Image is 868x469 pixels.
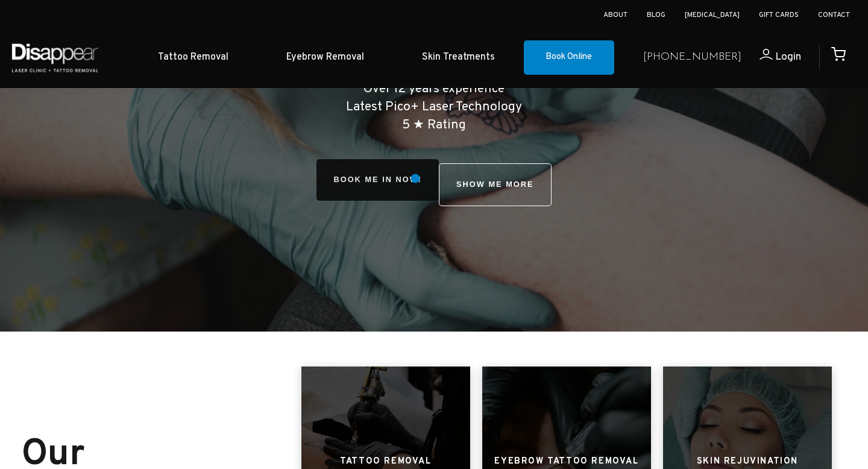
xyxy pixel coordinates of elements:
a: Eyebrow Removal [257,39,393,76]
span: Book Me In! [316,159,439,201]
a: Skin Treatments [393,39,524,76]
a: About [603,10,627,20]
img: Disappear - Laser Clinic and Tattoo Removal Services in Sydney, Australia [9,36,101,79]
a: [MEDICAL_DATA] [685,10,740,20]
a: Blog [647,10,665,20]
a: BOOK ME IN NOW! [316,159,439,201]
span: Login [775,50,801,64]
a: [PHONE_NUMBER] [643,49,741,66]
big: Our objective is simple – Incredible Service and Incredible Results Over 12 years experience Late... [247,63,621,133]
a: SHOW ME MORE [439,163,552,206]
a: Login [741,49,801,66]
a: Book Online [524,40,614,75]
a: Contact [818,10,850,20]
a: Gift Cards [759,10,799,20]
a: Tattoo Removal [129,39,257,76]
